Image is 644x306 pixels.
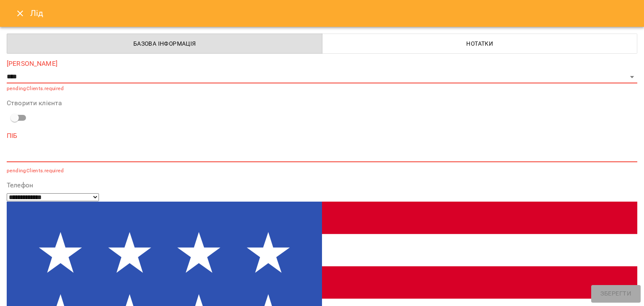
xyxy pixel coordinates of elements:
label: Створити клієнта [7,100,637,106]
button: Close [10,3,30,23]
p: pendingClients.required [7,85,637,93]
select: Phone number country [7,193,99,201]
button: Базова інформація [7,34,322,54]
span: Базова інформація [12,39,317,49]
label: [PERSON_NAME] [7,60,637,67]
span: Нотатки [327,39,633,49]
h6: Лід [30,7,634,20]
label: Телефон [7,182,637,189]
label: ПІБ [7,132,637,139]
p: pendingClients.required [7,167,637,175]
button: Нотатки [322,34,638,54]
